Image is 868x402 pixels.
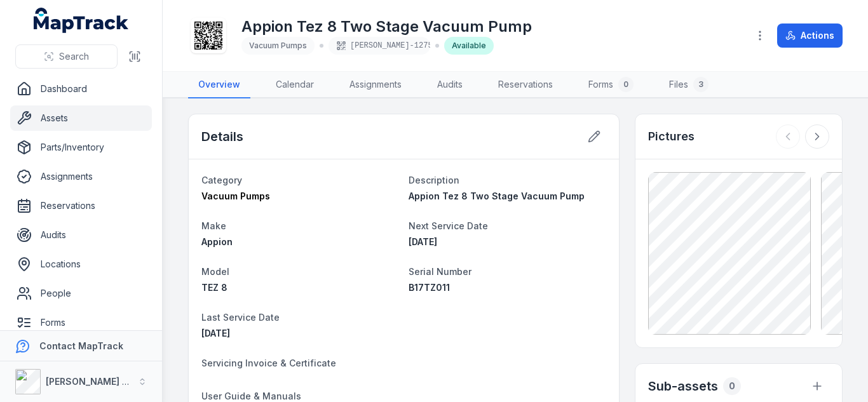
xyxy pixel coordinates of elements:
span: B17TZ011 [409,282,450,293]
div: [PERSON_NAME]-1275 [329,37,430,55]
span: Appion Tez 8 Two Stage Vacuum Pump [409,191,585,201]
span: [DATE] [201,328,230,338]
span: User Guide & Manuals [201,391,301,401]
a: Audits [427,72,473,98]
a: Reservations [488,72,563,98]
h2: Details [201,128,243,145]
h2: Sub-assets [648,377,718,395]
span: Model [201,266,229,277]
span: Vacuum Pumps [249,41,307,50]
button: Search [15,44,118,69]
h1: Appion Tez 8 Two Stage Vacuum Pump [241,17,532,37]
a: Assignments [339,72,412,98]
a: Files3 [659,72,719,98]
span: Next Service Date [409,220,488,231]
div: 3 [693,77,709,92]
span: Last Service Date [201,312,280,323]
a: Locations [10,251,152,277]
span: Appion [201,236,233,247]
a: Forms0 [578,72,644,98]
time: 19/08/2026, 12:00:00 am [409,236,437,247]
span: TEZ 8 [201,282,227,293]
a: Parts/Inventory [10,135,152,160]
button: Actions [777,23,843,48]
span: Vacuum Pumps [201,191,270,201]
span: Make [201,220,226,231]
span: [DATE] [409,236,437,247]
time: 19/08/2025, 12:00:00 am [201,328,230,338]
a: Assets [10,105,152,131]
a: Audits [10,222,152,248]
a: Assignments [10,164,152,189]
a: Dashboard [10,76,152,102]
span: Description [409,175,459,185]
a: Calendar [266,72,324,98]
span: Serial Number [409,266,471,277]
span: Search [59,50,89,63]
div: 0 [618,77,634,92]
span: Servicing Invoice & Certificate [201,358,336,368]
a: MapTrack [34,8,129,33]
strong: [PERSON_NAME] Air [46,376,134,387]
div: 0 [723,377,741,395]
span: Category [201,175,242,185]
div: Available [444,37,494,55]
h3: Pictures [648,128,695,145]
a: Overview [188,72,250,98]
a: Reservations [10,193,152,218]
strong: Contact MapTrack [39,340,123,351]
a: People [10,281,152,306]
a: Forms [10,310,152,335]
